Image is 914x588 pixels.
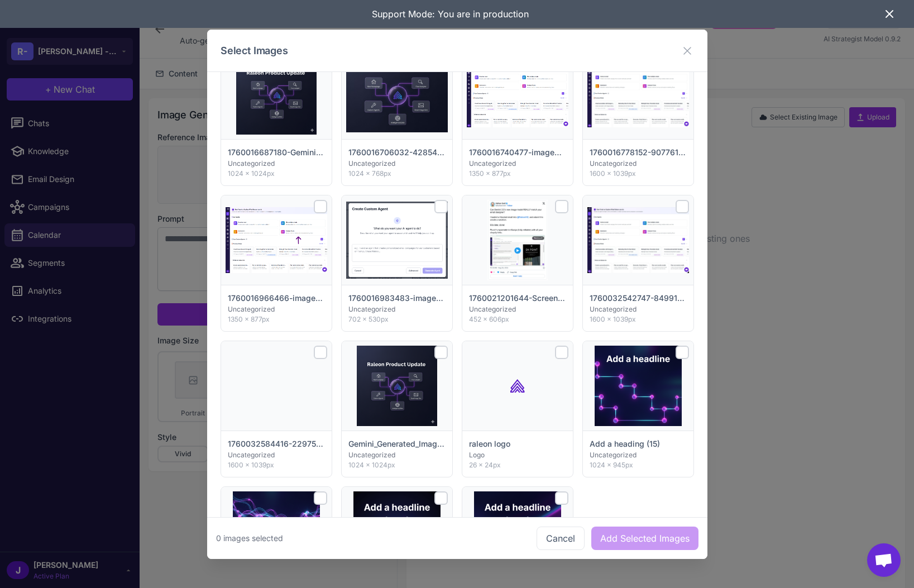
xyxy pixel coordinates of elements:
[348,146,446,159] p: 1760016706032-42854.jpg
[228,314,325,324] p: 1350 × 877px
[590,146,687,159] p: 1760016778152-907761.jpg
[228,146,325,159] p: 1760016687180-Gemini_Generated_Image_a9d9ota9d9ota9d9%20(1).png
[357,346,437,426] img: Gemini_Generated_Image_a9d9ota9d9ota9d9 (1)
[469,304,566,314] p: Uncategorized
[348,304,446,314] p: Uncategorized
[590,438,687,450] p: Add a heading (15)
[216,532,283,544] div: 0 images selected
[590,159,687,169] p: Uncategorized
[590,460,687,470] p: 1024 × 945px
[228,460,325,470] p: 1600 × 1039px
[594,346,681,426] img: Add a heading (15)
[348,438,446,450] p: Gemini_Generated_Image_a9d9ota9d9ota9d9 (1)
[473,491,561,572] img: Add a heading (18)
[228,159,325,169] p: Uncategorized
[226,207,327,273] img: 1760016966466-image%20(46).png
[469,146,566,159] p: 1760016740477-image%20(45).png
[348,169,446,179] p: 1024 × 768px
[348,450,446,460] p: Uncategorized
[469,159,566,169] p: Uncategorized
[348,292,446,304] p: 1760016983483-image%20(47).png
[469,169,566,179] p: 1350 × 877px
[590,169,687,179] p: 1600 × 1039px
[348,159,446,169] p: Uncategorized
[228,304,325,314] p: Uncategorized
[348,314,446,324] p: 702 × 530px
[353,491,440,572] img: Add a heading (17)
[467,61,568,127] img: 1760016740477-image%20(45).png
[590,292,687,304] p: 1760032542747-849910.jpg
[469,460,566,470] p: 26 × 24px
[232,491,319,572] img: Add a heading (16)
[348,460,446,470] p: 1024 × 1024px
[228,450,325,460] p: Uncategorized
[469,450,566,460] p: Logo
[867,543,901,577] div: Open chat
[587,207,689,273] img: 1760032542747-849910.jpg
[226,353,327,419] img: 1760032584416-229751.png
[228,292,325,304] p: 1760016966466-image%20(46).png
[228,169,325,179] p: 1024 × 1024px
[587,61,689,127] img: 1760016778152-907761.jpg
[469,314,566,324] p: 452 × 606px
[469,292,566,304] p: 1760021201644-Screenshot%202025-10-09%20at%2010.46.33___AM.png
[228,438,325,450] p: 1760032584416-229751.png
[590,314,687,324] p: 1600 × 1039px
[236,54,317,135] img: 1760016687180-Gemini_Generated_Image_a9d9ota9d9ota9d9%20(1).png
[591,526,698,549] button: Add Selected Images
[346,202,448,278] img: 1760016983483-image%20(47).png
[537,526,585,549] button: Cancel
[469,438,566,450] p: raleon logo
[346,56,448,132] img: 1760016706032-42854.jpg
[590,304,687,314] p: Uncategorized
[487,200,547,280] img: 1760021201644-Screenshot%202025-10-09%20at%2010.46.33___AM.png
[590,450,687,460] p: Uncategorized
[510,379,525,393] img: raleon logo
